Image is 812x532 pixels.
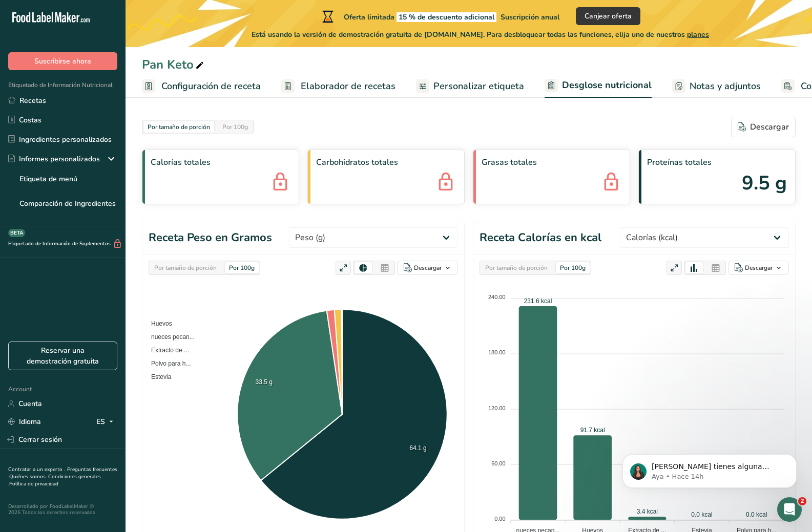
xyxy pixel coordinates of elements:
div: Informes personalizados [8,154,100,164]
span: Calorías totales [151,156,290,168]
a: Política de privacidad [9,480,58,487]
div: Por tamaño de porción [150,262,221,273]
div: Por 100g [556,262,590,273]
span: Carbohidratos totales [316,156,456,168]
span: nueces pecan... [143,333,195,341]
button: Suscribirse ahora [8,52,117,70]
h1: Receta Peso en Gramos [149,229,272,246]
span: Proteínas totales [647,156,787,168]
span: Suscripción anual [501,12,559,22]
div: Por tamaño de porción [143,121,214,133]
button: Canjear oferta [576,7,640,25]
a: Idioma [8,413,41,431]
span: Configuración de receta [161,79,261,93]
button: Descargar [397,261,458,275]
a: Configuración de receta [142,75,261,98]
a: Condiciones generales . [8,473,101,487]
a: Preguntas frecuentes . [8,466,117,480]
tspan: 120.00 [488,405,506,411]
a: Quiénes somos . [9,473,48,480]
div: Pan Keto [142,55,206,74]
tspan: 60.00 [491,460,506,466]
span: Extracto de ... [143,347,189,354]
a: Elaborador de recetas [281,75,395,98]
button: Descargar [731,117,796,137]
span: 15 % de descuento adicional [397,12,496,22]
div: Por 100g [218,121,252,133]
div: Desarrollado por FoodLabelMaker © 2025 Todos los derechos reservados [8,503,117,516]
h1: Receta Calorías en kcal [480,229,601,246]
tspan: 0.00 [494,516,505,522]
div: ES [96,416,117,428]
span: Desglose nutricional [562,78,652,92]
span: Canjear oferta [585,11,632,22]
div: Por tamaño de porción [481,262,552,273]
span: Polvo para h... [143,360,191,367]
span: Personalizar etiqueta [433,79,524,93]
iframe: Intercom live chat [777,497,802,522]
span: Huevos [143,320,172,327]
span: Está usando la versión de demostración gratuita de [DOMAIN_NAME]. Para desbloquear todas las func... [252,29,709,40]
div: Descargar [745,263,773,272]
div: Descargar [414,263,442,272]
a: Personalizar etiqueta [416,75,524,98]
span: Suscribirse ahora [34,56,91,67]
span: Estevia [143,373,171,380]
span: 9.5 g [742,168,787,198]
span: Notas y adjuntos [690,79,761,93]
div: Oferta limitada [320,10,559,23]
button: Descargar [728,261,789,275]
iframe: Intercom notifications mensaje [607,433,812,504]
a: Reservar una demostración gratuita [8,342,117,370]
span: Grasas totales [482,156,621,168]
a: Contratar a un experto . [8,466,65,473]
tspan: 240.00 [488,294,506,300]
a: Notas y adjuntos [672,75,761,98]
tspan: 180.00 [488,349,506,355]
span: 2 [798,497,806,505]
div: Descargar [738,121,789,133]
div: Por 100g [225,262,259,273]
span: Elaborador de recetas [301,79,395,93]
span: planes [687,30,709,39]
div: BETA [8,229,25,237]
a: Desglose nutricional [545,74,652,98]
